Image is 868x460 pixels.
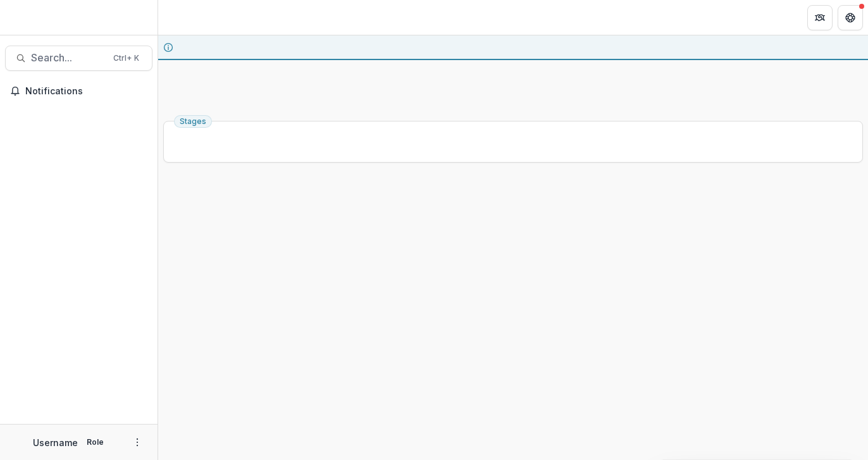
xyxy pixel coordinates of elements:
button: Get Help [838,5,863,30]
button: More [130,435,145,450]
p: Role [83,437,108,448]
span: Notifications [25,86,147,97]
button: Search... [5,46,152,71]
div: Ctrl + K [111,51,142,65]
span: Stages [180,117,206,126]
p: Username [33,436,78,449]
button: Notifications [5,81,152,101]
button: Partners [807,5,833,30]
span: Search... [31,52,106,64]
